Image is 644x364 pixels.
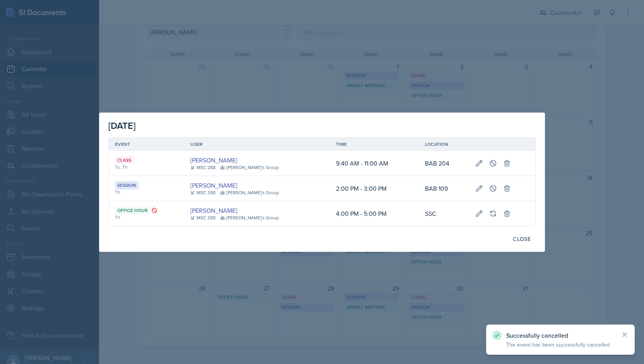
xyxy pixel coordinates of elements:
a: [PERSON_NAME] [190,206,237,215]
div: [PERSON_NAME]'s Group [220,214,279,221]
div: MSC 288 [190,189,216,196]
div: MSC 288 [190,214,216,221]
td: BAB 204 [419,151,469,176]
p: The event has been successfully cancelled [506,341,615,349]
td: SSC [419,201,469,226]
div: [PERSON_NAME]'s Group [220,164,279,171]
th: Location [419,138,469,151]
div: Class [115,156,134,164]
td: BAB 109 [419,176,469,201]
div: Th [115,189,178,196]
p: Successfully cancelled [506,332,615,339]
div: MSC 288 [190,164,216,171]
td: 4:00 PM - 5:00 PM [330,201,419,226]
button: Close [508,232,536,246]
div: Close [513,236,531,242]
div: [PERSON_NAME]'s Group [220,189,279,196]
div: Th [115,214,178,221]
div: Tu, Th [115,164,178,171]
div: [DATE] [108,119,536,133]
th: Event [109,138,184,151]
a: [PERSON_NAME] [190,156,237,165]
div: Session [115,181,139,190]
div: Office Hour [115,206,150,215]
a: [PERSON_NAME] [190,181,237,190]
th: Time [330,138,419,151]
td: 9:40 AM - 11:00 AM [330,151,419,176]
th: User [184,138,330,151]
td: 2:00 PM - 3:00 PM [330,176,419,201]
